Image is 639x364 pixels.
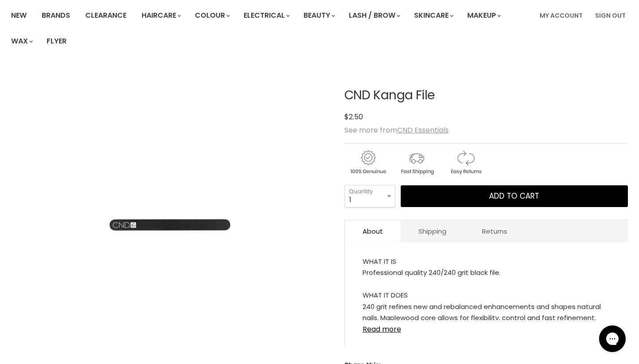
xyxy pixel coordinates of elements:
[344,185,395,207] select: Quantity
[401,185,628,207] button: Add to cart
[590,6,631,25] a: Sign Out
[401,220,464,242] a: Shipping
[92,108,248,342] img: CND Kanga File
[344,125,449,135] span: See more from
[297,6,340,25] a: Beauty
[407,6,459,25] a: Skincare
[344,149,391,176] img: genuine.gif
[345,220,401,242] a: About
[461,6,506,25] a: Makeup
[4,3,534,54] ul: Main menu
[489,191,539,201] span: Add to cart
[442,149,489,176] img: returns.gif
[397,125,449,135] a: CND Essentials
[4,32,38,51] a: Wax
[188,6,235,25] a: Colour
[4,6,33,25] a: New
[79,6,133,25] a: Clearance
[363,256,610,320] div: WHAT IT IS Professional quality 240/240 grit black file. WHAT IT DOES 240 grit refines new and re...
[363,320,610,333] a: Read more
[135,6,186,25] a: Haircare
[464,220,525,242] a: Returns
[344,112,363,122] span: $2.50
[40,32,73,51] a: Flyer
[344,89,628,102] h1: CND Kanga File
[393,149,440,176] img: shipping.gif
[595,322,630,355] iframe: Gorgias live chat messenger
[342,6,406,25] a: Lash / Brow
[237,6,295,25] a: Electrical
[534,6,588,25] a: My Account
[35,6,77,25] a: Brands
